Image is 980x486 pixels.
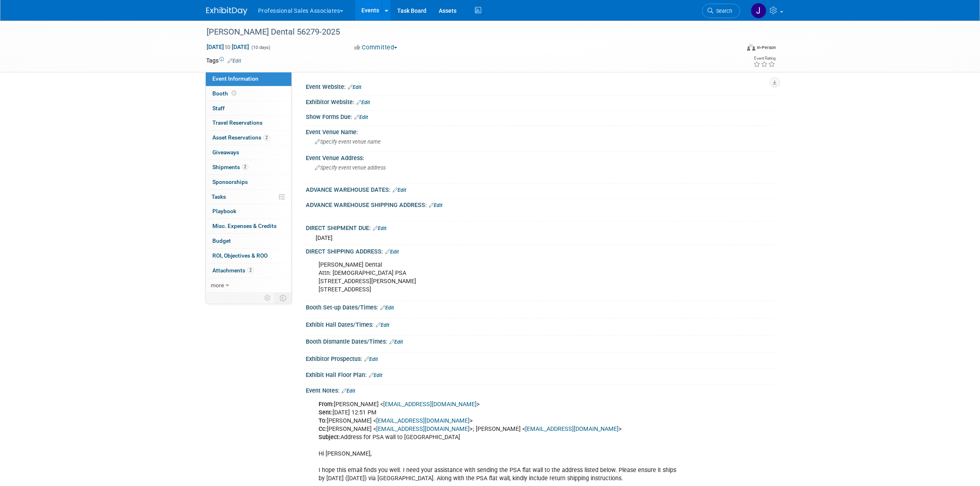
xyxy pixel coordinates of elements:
[319,409,333,416] b: Sent:
[376,322,389,328] a: Edit
[247,267,254,273] span: 2
[354,114,368,120] a: Edit
[702,4,740,18] a: Search
[753,56,775,60] div: Event Rating
[251,45,270,50] span: (10 days)
[206,7,247,15] img: ExhibitDay
[316,235,333,241] span: [DATE]
[224,44,232,50] span: to
[751,3,766,19] img: Justin Newborn
[206,56,241,65] td: Tags
[747,44,755,51] img: Format-Inperson.png
[261,293,275,303] td: Personalize Event Tab Strip
[212,208,236,214] span: Playbook
[206,116,291,130] a: Travel Reservations
[212,164,248,170] span: Shipments
[319,401,334,408] b: From:
[230,90,238,96] span: Booth not reserved yet
[206,160,291,174] a: Shipments2
[691,43,776,55] div: Event Format
[212,149,239,156] span: Giveaways
[212,252,268,259] span: ROI, Objectives & ROO
[306,111,774,121] div: Show Forms Due:
[306,199,774,209] div: ADVANCE WAREHOUSE SHIPPING ADDRESS:
[212,105,225,112] span: Staff
[369,372,382,378] a: Edit
[206,101,291,116] a: Staff
[206,130,291,145] a: Asset Reservations2
[306,353,774,363] div: Exhibitor Prospectus:
[206,234,291,248] a: Budget
[212,223,277,229] span: Misc. Expenses & Credits
[206,278,291,293] a: more
[376,417,470,424] a: [EMAIL_ADDRESS][DOMAIN_NAME]
[212,179,248,185] span: Sponsorships
[228,58,241,64] a: Edit
[212,267,254,274] span: Attachments
[206,263,291,278] a: Attachments2
[306,126,774,136] div: Event Venue Name:
[206,219,291,233] a: Misc. Expenses & Credits
[373,226,386,231] a: Edit
[315,165,386,171] span: Specify event venue address
[376,426,470,433] a: [EMAIL_ADDRESS][DOMAIN_NAME]
[313,257,684,298] div: [PERSON_NAME] Dental Attn: [DEMOGRAPHIC_DATA] PSA [STREET_ADDRESS][PERSON_NAME] [STREET_ADDRESS]
[342,388,355,394] a: Edit
[212,134,270,141] span: Asset Reservations
[393,187,406,193] a: Edit
[212,193,226,200] span: Tasks
[306,301,774,312] div: Booth Set-up Dates/Times:
[525,426,619,433] a: [EMAIL_ADDRESS][DOMAIN_NAME]
[206,190,291,204] a: Tasks
[212,90,238,97] span: Booth
[348,84,361,90] a: Edit
[275,293,291,303] td: Toggle Event Tabs
[364,356,378,362] a: Edit
[429,202,442,208] a: Edit
[206,145,291,160] a: Giveaways
[315,139,381,145] span: Specify event venue name
[206,43,249,51] span: [DATE] [DATE]
[380,305,394,311] a: Edit
[306,184,774,194] div: ADVANCE WAREHOUSE DATES:
[206,86,291,101] a: Booth
[319,434,340,441] b: Subject:
[212,237,231,244] span: Budget
[306,335,774,346] div: Booth Dismantle Dates/Times:
[206,175,291,189] a: Sponsorships
[713,8,732,14] span: Search
[306,384,774,395] div: Event Notes:
[242,164,248,170] span: 2
[306,369,774,379] div: Exhibit Hall Floor Plan:
[356,100,370,105] a: Edit
[204,25,728,40] div: [PERSON_NAME] Dental 56279-2025
[306,222,774,233] div: DIRECT SHIPMENT DUE:
[306,81,774,91] div: Event Website:
[385,249,399,255] a: Edit
[383,401,477,408] a: [EMAIL_ADDRESS][DOMAIN_NAME]
[757,44,776,51] div: In-Person
[206,72,291,86] a: Event Information
[212,119,263,126] span: Travel Reservations
[319,426,327,433] b: Cc:
[306,319,774,329] div: Exhibit Hall Dates/Times:
[319,417,327,424] b: To:
[211,282,224,288] span: more
[351,43,400,52] button: Committed
[306,152,774,162] div: Event Venue Address:
[263,135,270,141] span: 2
[206,249,291,263] a: ROI, Objectives & ROO
[212,75,258,82] span: Event Information
[306,96,774,107] div: Exhibitor Website:
[306,245,774,256] div: DIRECT SHIPPING ADDRESS:
[206,204,291,219] a: Playbook
[389,339,403,345] a: Edit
